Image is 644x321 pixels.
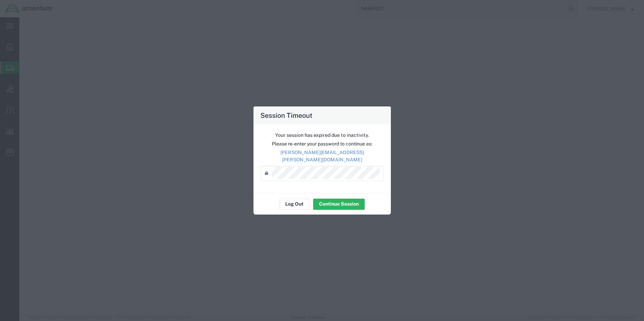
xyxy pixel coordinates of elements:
[261,140,384,148] p: Please re-enter your password to continue as:
[279,199,309,210] button: Log Out
[260,110,313,120] h4: Session Timeout
[313,199,365,210] button: Continue Session
[261,149,384,163] p: [PERSON_NAME][EMAIL_ADDRESS][PERSON_NAME][DOMAIN_NAME]
[261,132,384,139] p: Your session has expired due to inactivity.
